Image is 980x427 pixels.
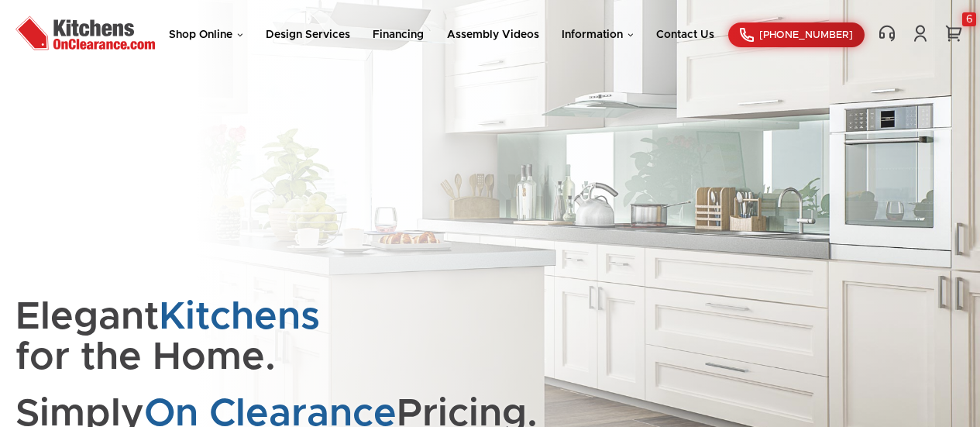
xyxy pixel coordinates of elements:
[562,29,633,40] a: Information
[15,12,155,54] img: Kitchens On Clearance
[373,29,424,40] a: Financing
[759,30,853,40] span: [PHONE_NUMBER]
[962,12,976,26] div: 6
[656,29,714,40] a: Contact Us
[266,29,350,40] a: Design Services
[943,24,965,43] a: 6
[159,298,320,336] span: Kitchens
[15,338,276,377] span: for the Home.
[169,29,242,40] a: Shop Online
[728,22,865,47] a: [PHONE_NUMBER]
[447,29,539,40] a: Assembly Videos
